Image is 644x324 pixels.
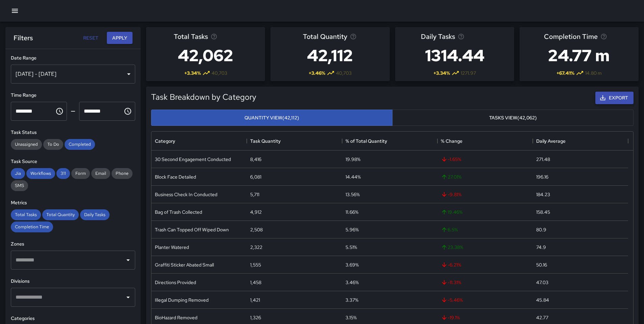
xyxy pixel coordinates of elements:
[43,141,63,147] span: To Do
[155,261,214,268] div: Graffiti Sticker Abated Small
[123,293,133,302] button: Open
[247,132,342,151] div: Task Quantity
[11,222,53,232] div: Completion Time
[11,278,135,285] h6: Divisions
[151,92,256,102] h5: Task Breakdown by Category
[250,226,263,233] div: 2,508
[309,70,325,76] span: + 3.46 %
[303,42,357,69] h3: 42,112
[303,31,347,42] span: Total Quantity
[536,314,548,321] div: 42.77
[123,255,133,265] button: Open
[536,297,549,303] div: 45.84
[80,212,110,217] span: Daily Tasks
[11,158,135,165] h6: Task Source
[211,33,217,40] svg: Total number of tasks in the selected period, compared to the previous period.
[441,226,458,233] span: 6.5 %
[112,168,133,179] div: Phone
[461,70,476,76] span: 1271.97
[174,31,208,42] span: Total Tasks
[250,156,261,163] div: 8,416
[155,279,196,286] div: Directions Provided
[536,226,546,233] div: 80.9
[11,240,135,248] h6: Zones
[151,132,247,151] div: Category
[26,168,55,179] div: Workflows
[250,297,260,303] div: 1,421
[342,132,437,151] div: % of Total Quantity
[345,191,360,198] div: 13.56%
[56,170,70,176] span: 311
[345,261,359,268] div: 3.69%
[250,209,262,215] div: 4,912
[11,224,53,230] span: Completion Time
[250,191,259,198] div: 5,711
[556,70,574,76] span: + 67.41 %
[11,65,135,84] div: [DATE] - [DATE]
[441,209,462,215] span: 19.46 %
[43,139,63,150] div: To Do
[42,212,79,217] span: Total Quantity
[80,209,110,220] div: Daily Tasks
[250,132,281,151] div: Task Quantity
[11,183,28,188] span: SMS
[26,170,55,176] span: Workflows
[155,209,202,215] div: Bag of Trash Collected
[112,170,133,176] span: Phone
[155,314,197,321] div: BioHazard Removed
[14,32,33,43] h6: Filters
[65,141,95,147] span: Completed
[250,244,262,251] div: 2,322
[11,129,135,136] h6: Task Status
[441,156,461,163] span: -1.65 %
[441,132,462,151] div: % Change
[53,105,66,118] button: Choose time, selected time is 12:00 AM
[65,139,95,150] div: Completed
[600,33,607,40] svg: Average time taken to complete tasks in the selected period, compared to the previous period.
[441,297,463,303] span: -5.46 %
[458,33,464,40] svg: Average number of tasks per day in the selected period, compared to the previous period.
[91,170,110,176] span: Email
[441,244,463,251] span: 23.38 %
[536,191,550,198] div: 184.23
[250,314,261,321] div: 1,326
[441,279,461,286] span: -11.31 %
[71,168,90,179] div: Form
[536,279,548,286] div: 47.03
[11,54,135,62] h6: Date Range
[250,261,261,268] div: 1,555
[11,212,41,217] span: Total Tasks
[212,70,227,76] span: 40,703
[345,209,358,215] div: 11.66%
[11,139,42,150] div: Unassigned
[345,173,361,180] div: 14.44%
[345,156,360,163] div: 19.98%
[11,209,41,220] div: Total Tasks
[107,32,133,44] button: Apply
[345,132,387,151] div: % of Total Quantity
[155,226,229,233] div: Trash Can Topped Off Wiped Down
[345,279,359,286] div: 3.46%
[437,132,533,151] div: % Change
[91,168,110,179] div: Email
[421,42,488,69] h3: 1314.44
[441,314,460,321] span: -19.1 %
[536,132,566,151] div: Daily Average
[536,244,546,251] div: 74.9
[585,70,602,76] span: 14.80 m
[345,314,357,321] div: 3.15%
[56,168,70,179] div: 311
[11,92,135,99] h6: Time Range
[11,168,25,179] div: Jia
[345,244,357,251] div: 5.51%
[345,226,359,233] div: 5.96%
[421,31,455,42] span: Daily Tasks
[595,92,634,104] button: Export
[441,261,461,268] span: -6.21 %
[536,173,548,180] div: 196.16
[392,110,634,126] button: Tasks View(42,062)
[174,42,237,69] h3: 42,062
[11,199,135,207] h6: Metrics
[11,141,42,147] span: Unassigned
[151,110,392,126] button: Quantity View(42,112)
